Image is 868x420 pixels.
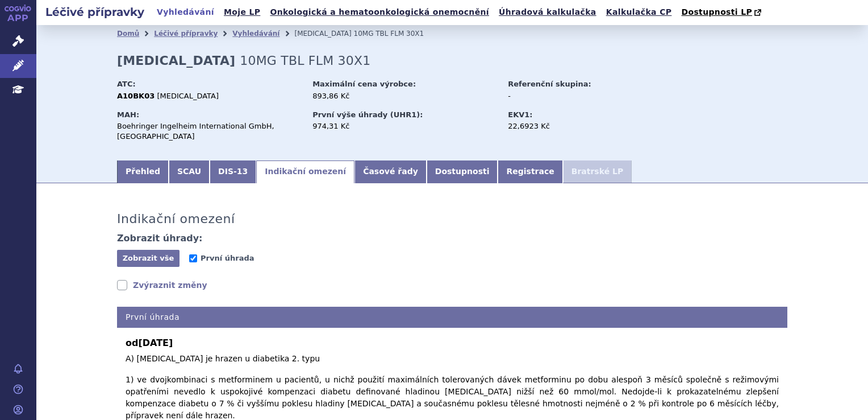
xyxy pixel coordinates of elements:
span: 10MG TBL FLM 30X1 [354,30,424,38]
span: [DATE] [138,337,173,348]
span: Zobrazit vše [123,254,174,262]
a: Registrace [498,160,562,183]
input: První úhrada [189,254,197,262]
strong: Referenční skupina: [508,80,591,88]
div: - [508,91,636,101]
a: Dostupnosti [427,160,498,183]
h4: Zobrazit úhrady: [117,233,203,244]
a: DIS-13 [210,160,256,183]
h3: Indikační omezení [117,212,235,227]
a: Časové řady [354,160,427,183]
b: od [126,336,779,350]
div: 893,86 Kč [312,91,497,101]
a: Vyhledávání [153,5,218,20]
a: Zvýraznit změny [117,279,207,291]
strong: A10BK03 [117,92,155,100]
a: SCAU [169,160,210,183]
a: Moje LP [220,5,264,20]
span: 10MG TBL FLM 30X1 [240,53,370,68]
span: První úhrada [201,254,254,262]
strong: [MEDICAL_DATA] [117,53,235,68]
strong: EKV1: [508,110,532,119]
strong: Maximální cena výrobce: [312,80,416,88]
a: Přehled [117,160,169,183]
strong: MAH: [117,110,139,119]
a: Vyhledávání [232,30,279,38]
h2: Léčivé přípravky [36,4,153,20]
h4: První úhrada [117,307,787,328]
div: 22,6923 Kč [508,121,636,131]
button: Zobrazit vše [117,250,180,267]
strong: ATC: [117,80,136,88]
a: Léčivé přípravky [154,30,218,38]
span: [MEDICAL_DATA] [294,30,351,38]
a: Indikační omezení [256,160,354,183]
a: Úhradová kalkulačka [495,5,600,20]
a: Kalkulačka CP [603,5,675,20]
a: Onkologická a hematoonkologická onemocnění [266,5,493,20]
div: Boehringer Ingelheim International GmbH, [GEOGRAPHIC_DATA] [117,121,302,142]
strong: První výše úhrady (UHR1): [312,110,423,119]
span: [MEDICAL_DATA] [157,92,219,100]
a: Domů [117,30,139,38]
span: Dostupnosti LP [681,7,752,17]
a: Dostupnosti LP [678,5,767,20]
div: 974,31 Kč [312,121,497,131]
